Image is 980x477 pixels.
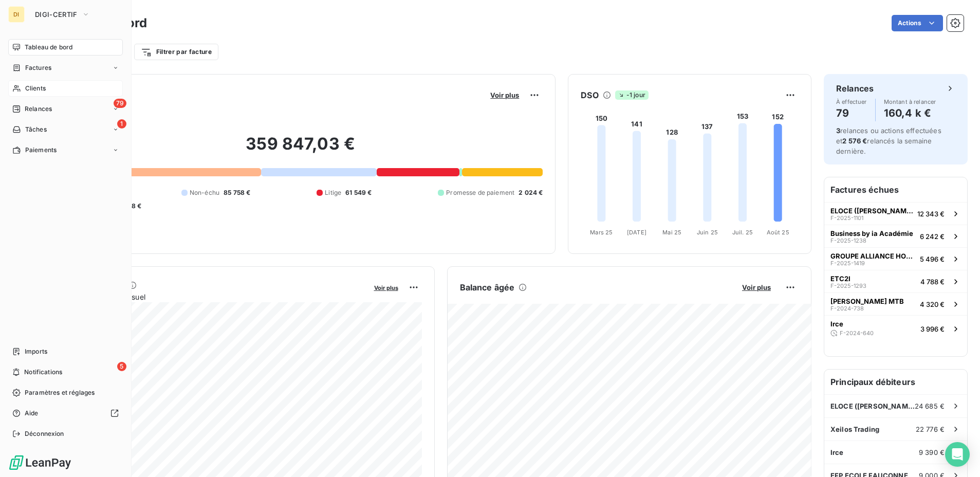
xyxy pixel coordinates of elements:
[8,39,123,56] a: Tableau de bord
[25,43,72,52] span: Tableau de bord
[830,402,915,410] span: ELOCE ([PERSON_NAME] Learning)
[830,425,879,433] span: Xeilos Trading
[767,229,789,236] tspan: Août 25
[25,409,39,418] span: Aide
[830,215,863,221] span: F-2025-1101
[742,283,771,291] span: Voir plus
[8,6,25,23] div: DI
[919,448,945,456] span: 9 390 €
[830,305,864,311] span: F-2024-738
[830,229,913,237] span: Business by ia Académie
[945,442,970,467] div: Open Intercom Messenger
[884,105,936,121] h4: 160,4 k €
[830,252,916,260] span: GROUPE ALLIANCE HOLDING
[8,121,123,138] a: 1Tâches
[836,105,867,121] h4: 79
[446,188,514,197] span: Promesse de paiement
[24,368,62,377] span: Notifications
[8,343,123,360] a: Imports
[830,207,913,215] span: ELOCE ([PERSON_NAME] Learning)
[25,145,57,155] span: Paiements
[134,44,218,60] button: Filtrer par facture
[920,232,945,241] span: 6 242 €
[224,188,250,197] span: 85 758 €
[371,283,401,292] button: Voir plus
[830,448,844,456] span: Irce
[35,10,78,19] span: DIGI-CERTIF
[824,370,967,394] h6: Principaux débiteurs
[697,229,718,236] tspan: Juin 25
[920,300,945,308] span: 4 320 €
[920,325,945,333] span: 3 996 €
[739,283,774,292] button: Voir plus
[836,99,867,105] span: À effectuer
[114,99,126,108] span: 79
[836,126,840,135] span: 3
[824,315,967,342] button: IrceF-2024-6403 996 €
[836,126,941,155] span: relances ou actions effectuées et relancés la semaine dernière.
[519,188,543,197] span: 2 024 €
[117,119,126,129] span: 1
[58,134,543,164] h2: 359 847,03 €
[830,237,866,244] span: F-2025-1238
[590,229,613,236] tspan: Mars 25
[920,255,945,263] span: 5 496 €
[8,405,123,421] a: Aide
[824,247,967,270] button: GROUPE ALLIANCE HOLDINGF-2025-14195 496 €
[824,202,967,225] button: ELOCE ([PERSON_NAME] Learning)F-2025-110112 343 €
[490,91,519,99] span: Voir plus
[58,291,367,302] span: Chiffre d'affaires mensuel
[581,89,598,101] h6: DSO
[663,229,682,236] tspan: Mai 25
[190,188,219,197] span: Non-échu
[8,384,123,401] a: Paramètres et réglages
[487,90,522,100] button: Voir plus
[8,454,72,471] img: Logo LeanPay
[830,320,843,328] span: Irce
[732,229,753,236] tspan: Juil. 25
[892,15,943,31] button: Actions
[345,188,372,197] span: 61 549 €
[25,429,64,438] span: Déconnexion
[920,278,945,286] span: 4 788 €
[25,63,51,72] span: Factures
[627,229,646,236] tspan: [DATE]
[824,292,967,315] button: [PERSON_NAME] MTBF-2024-7384 320 €
[824,177,967,202] h6: Factures échues
[8,142,123,158] a: Paiements
[117,362,126,371] span: 5
[615,90,649,100] span: -1 jour
[460,281,515,293] h6: Balance âgée
[8,60,123,76] a: Factures
[8,80,123,97] a: Clients
[824,270,967,292] button: ETC2IF-2025-12934 788 €
[8,101,123,117] a: 79Relances
[25,84,46,93] span: Clients
[830,283,866,289] span: F-2025-1293
[25,388,95,397] span: Paramètres et réglages
[830,260,865,266] span: F-2025-1419
[917,210,945,218] span: 12 343 €
[325,188,341,197] span: Litige
[830,274,850,283] span: ETC2I
[374,284,398,291] span: Voir plus
[830,297,904,305] span: [PERSON_NAME] MTB
[836,82,874,95] h6: Relances
[25,104,52,114] span: Relances
[840,330,874,336] span: F-2024-640
[915,402,945,410] span: 24 685 €
[884,99,936,105] span: Montant à relancer
[916,425,945,433] span: 22 776 €
[25,347,47,356] span: Imports
[25,125,47,134] span: Tâches
[824,225,967,247] button: Business by ia AcadémieF-2025-12386 242 €
[842,137,867,145] span: 2 576 €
